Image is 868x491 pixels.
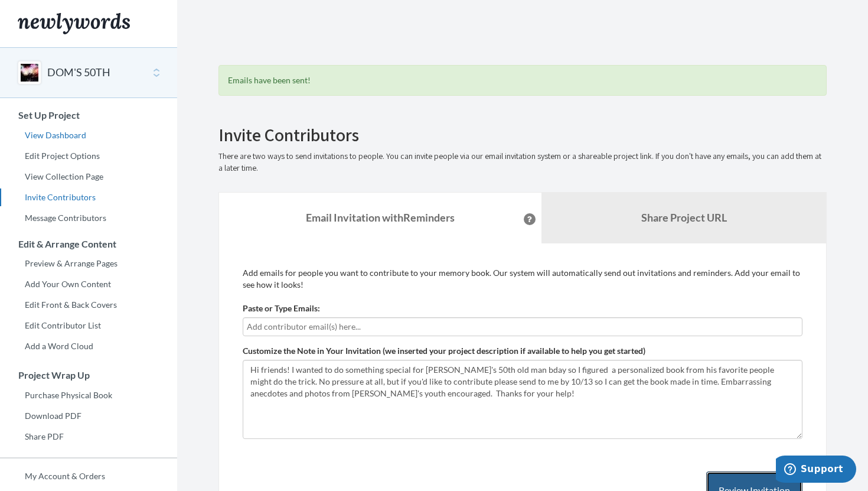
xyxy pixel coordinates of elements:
[218,151,827,174] p: There are two ways to send invitations to people. You can invite people via our email invitation ...
[1,239,177,249] h3: Edit & Arrange Content
[776,456,856,485] iframe: Opens a widget where you can chat to one of our agents
[218,125,827,145] h2: Invite Contributors
[1,370,177,381] h3: Project Wrap Up
[243,303,320,314] label: Paste or Type Emails:
[243,360,802,439] textarea: Hi friends! I wanted to do something special for [PERSON_NAME]'s 50th old man bday so I figured a...
[1,110,177,121] h3: Set Up Project
[243,267,802,291] p: Add emails for people you want to contribute to your memory book. Our system will automatically s...
[641,211,727,224] b: Share Project URL
[18,13,130,34] img: Newlywords logo
[243,345,645,357] label: Customize the Note in Your Invitation (we inserted your project description if available to help ...
[247,320,798,333] input: Add contributor email(s) here...
[218,65,827,96] div: Emails have been sent!
[47,65,110,80] button: DOM'S 50TH
[306,211,455,224] strong: Email Invitation with Reminders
